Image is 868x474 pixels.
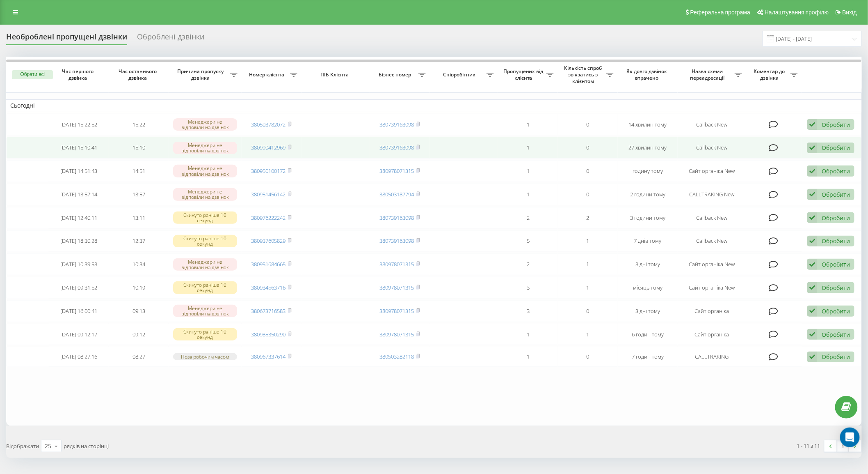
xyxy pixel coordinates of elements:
div: Обробити [822,353,850,361]
span: Кількість спроб зв'язатись з клієнтом [562,65,606,84]
td: 1 [558,230,618,252]
td: 14 хвилин тому [618,114,678,136]
a: 380985350290 [251,331,286,338]
td: 3 години тому [618,207,678,229]
a: 380967337614 [251,353,286,360]
button: Обрати всі [12,70,53,79]
td: 1 [498,324,558,345]
td: 15:22 [109,114,169,136]
td: 13:11 [109,207,169,229]
td: 13:57 [109,184,169,205]
td: 2 [498,207,558,229]
div: Обробити [822,214,850,222]
td: годину тому [618,160,678,182]
td: Сьогодні [6,99,862,112]
div: Обробити [822,167,850,175]
div: Менеджери не відповіли на дзвінок [173,188,238,200]
td: 10:19 [109,277,169,299]
td: 1 [498,114,558,136]
div: Менеджери не відповіли на дзвінок [173,305,238,317]
td: [DATE] 15:10:41 [49,137,109,159]
td: 10:34 [109,253,169,275]
span: Вихід [843,9,857,16]
span: Співробітник [434,71,487,78]
div: Обробити [822,144,850,152]
td: 3 дні тому [618,300,678,322]
span: Час останнього дзвінка [116,68,162,81]
td: 15:10 [109,137,169,159]
span: Причина пропуску дзвінка [173,68,230,81]
div: Обробити [822,307,850,315]
a: 380739163098 [380,121,414,128]
span: Час першого дзвінка [56,68,102,81]
td: 1 [498,160,558,182]
td: 7 годин тому [618,347,678,367]
td: 1 [498,347,558,367]
td: Сайт органіка [678,324,746,345]
a: 380739163098 [380,144,414,151]
td: 14:51 [109,160,169,182]
a: 380950100172 [251,167,286,175]
td: 0 [558,137,618,159]
a: 380503187794 [380,191,414,198]
span: Бізнес номер [374,71,418,78]
span: Пропущених від клієнта [502,68,546,81]
div: Менеджери не відповіли на дзвінок [173,142,238,154]
td: 0 [558,160,618,182]
span: Налаштування профілю [765,9,829,16]
td: Сайт органіка New [678,277,746,299]
div: Оброблені дзвінки [137,32,204,45]
a: 380990412969 [251,144,286,151]
td: 1 [558,277,618,299]
a: 380951684665 [251,260,286,268]
div: Обробити [822,121,850,129]
td: 3 дні тому [618,253,678,275]
div: Обробити [822,331,850,338]
td: 1 [558,324,618,345]
div: Скинуто раніше 10 секунд [173,328,238,341]
td: [DATE] 15:22:52 [49,114,109,136]
span: Як довго дзвінок втрачено [625,68,671,81]
td: [DATE] 16:00:41 [49,300,109,322]
td: [DATE] 08:27:16 [49,347,109,367]
td: 6 годин тому [618,324,678,345]
td: Сайт органіка [678,300,746,322]
td: [DATE] 09:31:52 [49,277,109,299]
td: 27 хвилин тому [618,137,678,159]
td: Callback New [678,137,746,159]
a: 380978071315 [380,331,414,338]
td: [DATE] 14:51:43 [49,160,109,182]
td: Callback New [678,114,746,136]
td: 3 [498,277,558,299]
td: 2 [558,207,618,229]
div: Обробити [822,284,850,292]
td: CALLTRAKING New [678,184,746,205]
td: Сайт органіка New [678,160,746,182]
td: Callback New [678,230,746,252]
td: [DATE] 13:57:14 [49,184,109,205]
span: ПІБ Клієнта [308,71,363,78]
td: 1 [558,253,618,275]
div: Скинуто раніше 10 секунд [173,212,238,224]
a: 380673716583 [251,307,286,315]
td: 08:27 [109,347,169,367]
td: [DATE] 09:12:17 [49,324,109,345]
td: [DATE] 10:39:53 [49,253,109,275]
div: Менеджери не відповіли на дзвінок [173,118,238,131]
td: 2 [498,253,558,275]
div: Скинуто раніше 10 секунд [173,281,238,294]
a: 380937605829 [251,237,286,244]
div: Менеджери не відповіли на дзвінок [173,258,238,271]
td: 0 [558,347,618,367]
td: місяць тому [618,277,678,299]
a: 380978071315 [380,284,414,291]
td: Сайт органіка New [678,253,746,275]
td: 1 [498,184,558,205]
td: [DATE] 18:30:28 [49,230,109,252]
div: Обробити [822,191,850,198]
div: 1 - 11 з 11 [797,442,820,450]
div: Поза робочим часом [173,353,238,360]
span: рядків на сторінці [64,442,109,450]
td: 0 [558,184,618,205]
td: 09:12 [109,324,169,345]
